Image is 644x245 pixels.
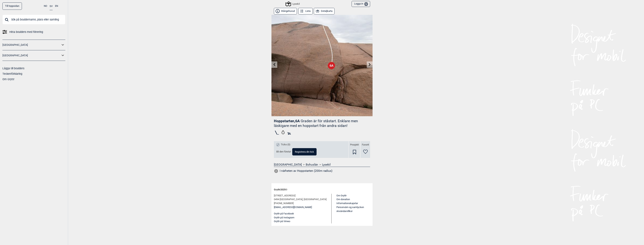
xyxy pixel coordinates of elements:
[2,53,60,58] a: [GEOGRAPHIC_DATA]
[274,163,302,167] a: [GEOGRAPHIC_DATA]
[2,72,22,75] a: Teckenförklaring
[336,194,347,197] a: Om Gryttr
[298,8,313,14] button: Lista
[336,198,350,201] a: Om donation
[314,8,335,14] button: Detaljkarta
[55,2,58,10] button: EN
[9,29,43,35] span: Hitta boulders med filtrering
[274,194,295,198] span: [STREET_ADDRESS]
[2,67,24,70] a: Lägga till boulders
[274,216,294,220] button: Gryttr på Instagram
[281,143,290,146] span: Ticks (0)
[352,1,370,7] button: Logga in
[286,2,300,6] div: Lysekil
[276,150,291,153] span: Bli den första!
[306,163,318,167] a: Bohuslän
[274,119,358,128] p: Graden är för ståstart. Enklare men läskigare med en hoppstart från andra sidan!
[292,148,317,155] button: Registrera din tick
[2,29,65,35] a: Hitta boulders med filtrering
[274,169,332,173] button: I närheten av Hoppstarten (200m radius)
[2,15,65,24] input: Sök på bouldernamn, plats eller samling
[274,205,312,209] a: [EMAIL_ADDRESS][DOMAIN_NAME]
[274,163,370,167] nav: > >
[2,2,22,10] a: Till toppsidan
[2,42,60,48] a: [GEOGRAPHIC_DATA]
[274,198,326,201] span: 0494 [GEOGRAPHIC_DATA], [GEOGRAPHIC_DATA]
[44,2,47,10] button: NO
[336,210,353,213] a: Användarvillkor
[336,202,358,205] a: Informationskapslar
[295,151,314,153] span: Registrera din tick
[336,206,364,209] a: Personvärn og samtycken
[274,8,297,14] button: Stångehuvud
[274,219,290,223] button: Gryttr på Vimeo
[274,186,370,194] div: Gryttr 2025 ©
[271,15,373,116] img: Hoppstarten 210921
[2,78,14,81] a: Om Gryttr
[349,141,360,158] div: Prosjekt
[274,212,294,216] button: Gryttr på Facebook
[50,2,53,10] button: SV
[362,143,369,146] span: Favorit
[274,119,300,123] span: Hoppstarten , 6A
[322,163,331,167] a: Lysekil
[274,201,294,205] span: [PHONE_NUMBER]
